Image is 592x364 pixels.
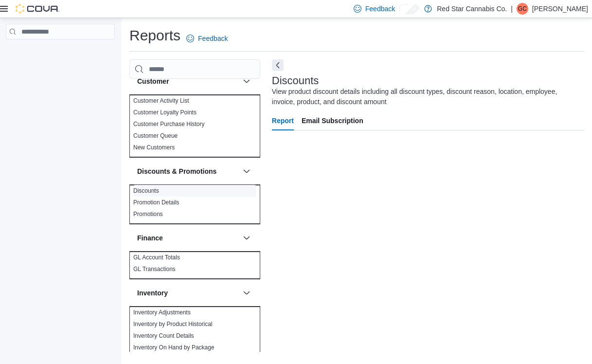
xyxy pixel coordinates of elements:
[186,29,228,48] a: Feedback
[133,109,197,116] a: Customer Loyalty Points
[137,166,239,176] button: Discounts & Promotions
[133,211,163,218] a: Promotions
[133,121,205,127] a: Customer Purchase History
[437,3,507,15] p: Red Star Cannabis Co.
[133,254,180,261] a: GL Account Totals
[272,75,319,87] h3: Discounts
[137,166,216,176] h3: Discounts & Promotions
[129,26,180,45] h1: Reports
[133,332,194,339] a: Inventory Count Details
[137,288,168,298] h3: Inventory
[137,76,239,86] button: Customer
[137,233,163,243] h3: Finance
[133,309,191,316] a: Inventory Adjustments
[241,232,252,244] button: Finance
[133,97,189,104] a: Customer Activity List
[241,75,252,87] button: Customer
[137,233,239,243] button: Finance
[272,59,284,71] button: Next
[133,199,179,206] a: Promotion Details
[302,111,363,130] span: Email Subscription
[272,87,579,107] div: View product discount details including all discount types, discount reason, location, employee, ...
[133,187,159,194] a: Discounts
[133,132,178,139] a: Customer Queue
[399,4,419,14] input: Dark Mode
[137,76,169,86] h3: Customer
[133,266,176,273] a: GL Transactions
[133,344,215,351] a: Inventory On Hand by Package
[129,95,260,157] div: Customer
[517,3,528,15] div: Gianfranco Catalano
[16,4,59,14] img: Cova
[511,3,513,15] p: |
[137,288,239,298] button: Inventory
[198,34,228,43] span: Feedback
[133,321,213,328] a: Inventory by Product Historical
[272,111,294,130] span: Report
[365,4,395,14] span: Feedback
[6,41,115,65] nav: Complex example
[129,252,260,279] div: Finance
[241,165,252,177] button: Discounts & Promotions
[518,3,527,15] span: GC
[241,287,252,299] button: Inventory
[532,3,588,15] p: [PERSON_NAME]
[129,185,260,224] div: Discounts & Promotions
[133,144,175,151] a: New Customers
